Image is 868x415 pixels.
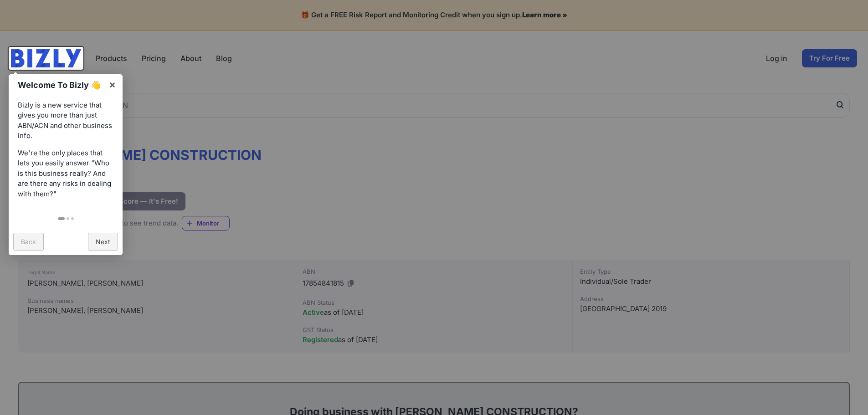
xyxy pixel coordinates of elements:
[102,74,123,95] a: ×
[18,100,113,141] p: Bizly is a new service that gives you more than just ABN/ACN and other business info.
[18,79,104,91] h1: Welcome To Bizly 👋
[18,148,113,200] p: We're the only places that lets you easily answer “Who is this business really? And are there any...
[88,233,118,251] a: Next
[13,233,44,251] a: Back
